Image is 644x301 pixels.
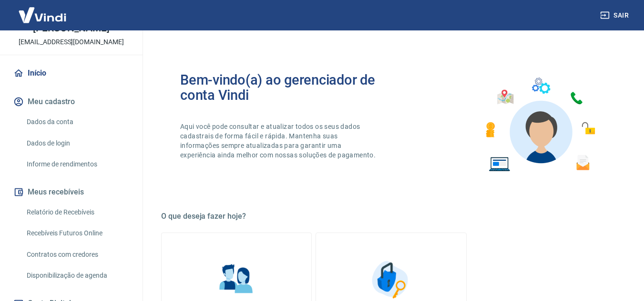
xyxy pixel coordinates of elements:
a: Dados da conta [23,112,131,132]
h5: O que deseja fazer hoje? [161,212,621,221]
button: Meus recebíveis [11,182,131,203]
a: Contratos com credores [23,245,131,264]
h2: Bem-vindo(a) ao gerenciador de conta Vindi [180,72,391,103]
img: Vindi [11,0,73,29]
button: Sair [598,7,633,24]
a: Início [11,63,131,84]
button: Meu cadastro [11,91,131,112]
a: Relatório de Recebíveis [23,203,131,222]
a: Disponibilização de agenda [23,266,131,285]
p: [EMAIL_ADDRESS][DOMAIN_NAME] [19,37,124,47]
a: Dados de login [23,134,131,153]
p: Aqui você pode consultar e atualizar todos os seus dados cadastrais de forma fácil e rápida. Mant... [180,122,378,160]
p: Geni Tavares de [PERSON_NAME] [8,13,135,33]
a: Informe de rendimentos [23,155,131,174]
a: Recebíveis Futuros Online [23,223,131,243]
img: Imagem de um avatar masculino com diversos icones exemplificando as funcionalidades do gerenciado... [477,72,602,177]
